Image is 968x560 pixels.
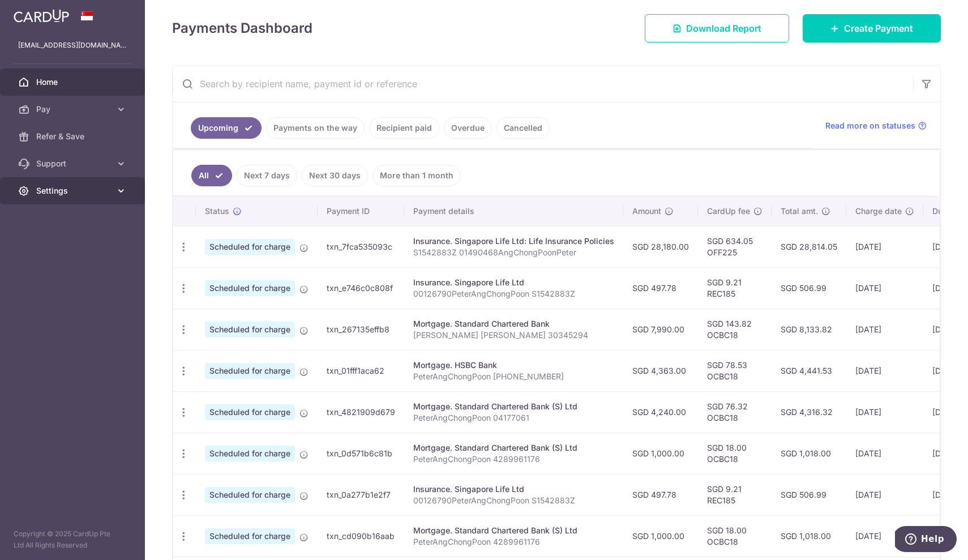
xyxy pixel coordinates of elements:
td: SGD 506.99 [772,267,846,309]
td: [DATE] [846,515,923,557]
p: PeterAngChongPoon [PHONE_NUMBER] [413,371,614,382]
td: SGD 506.99 [772,474,846,515]
td: [DATE] [846,391,923,433]
td: SGD 18.00 OCBC18 [698,515,772,557]
td: [DATE] [846,267,923,309]
span: Amount [632,206,661,217]
td: SGD 76.32 OCBC18 [698,391,772,433]
div: Insurance. Singapore Life Ltd [413,277,614,288]
span: Pay [36,104,111,115]
td: SGD 1,018.00 [772,433,846,474]
td: SGD 7,990.00 [623,309,698,350]
td: txn_7fca535093c [318,226,404,267]
td: SGD 28,180.00 [623,226,698,267]
td: SGD 8,133.82 [772,309,846,350]
th: Payment ID [318,196,404,226]
td: SGD 497.78 [623,474,698,515]
span: Support [36,158,111,169]
span: Due date [932,206,966,217]
p: PeterAngChongPoon 4289961176 [413,536,614,548]
div: Mortgage. Standard Chartered Bank [413,318,614,330]
span: Scheduled for charge [205,446,295,461]
a: Recipient paid [369,117,439,139]
a: All [191,165,232,186]
span: Refer & Save [36,131,111,142]
span: Scheduled for charge [205,404,295,420]
td: [DATE] [846,309,923,350]
td: SGD 1,018.00 [772,515,846,557]
td: SGD 4,240.00 [623,391,698,433]
img: CardUp [14,9,69,23]
td: SGD 1,000.00 [623,515,698,557]
p: [PERSON_NAME] [PERSON_NAME] 30345294 [413,330,614,341]
td: SGD 4,363.00 [623,350,698,391]
span: Total amt. [781,206,818,217]
div: Mortgage. Standard Chartered Bank (S) Ltd [413,525,614,536]
span: Create Payment [844,22,913,35]
td: SGD 9.21 REC185 [698,267,772,309]
td: SGD 143.82 OCBC18 [698,309,772,350]
a: More than 1 month [372,165,461,186]
p: PeterAngChongPoon 4289961176 [413,454,614,465]
td: SGD 78.53 OCBC18 [698,350,772,391]
div: Mortgage. Standard Chartered Bank (S) Ltd [413,401,614,412]
td: SGD 9.21 REC185 [698,474,772,515]
a: Next 30 days [302,165,368,186]
td: txn_267135effb8 [318,309,404,350]
p: 00126790PeterAngChongPoon S1542883Z [413,288,614,300]
a: Overdue [444,117,492,139]
a: Create Payment [803,14,941,42]
a: Upcoming [191,117,262,139]
p: [EMAIL_ADDRESS][DOMAIN_NAME] [18,40,127,51]
div: Insurance. Singapore Life Ltd: Life Insurance Policies [413,236,614,247]
td: txn_0d571b6c81b [318,433,404,474]
p: S1542883Z 01490468AngChongPoonPeter [413,247,614,258]
span: Read more on statuses [825,120,915,131]
td: txn_0a277b1e2f7 [318,474,404,515]
td: SGD 4,441.53 [772,350,846,391]
th: Payment details [404,196,623,226]
span: Home [36,76,111,88]
h4: Payments Dashboard [172,18,312,39]
td: SGD 28,814.05 [772,226,846,267]
p: 00126790PeterAngChongPoon S1542883Z [413,495,614,506]
a: Read more on statuses [825,120,927,131]
span: Scheduled for charge [205,528,295,544]
td: [DATE] [846,350,923,391]
span: Settings [36,185,111,196]
td: [DATE] [846,226,923,267]
span: Scheduled for charge [205,487,295,503]
td: SGD 4,316.32 [772,391,846,433]
td: SGD 634.05 OFF225 [698,226,772,267]
td: txn_01fff1aca62 [318,350,404,391]
span: Charge date [855,206,902,217]
span: Scheduled for charge [205,322,295,337]
td: txn_cd090b16aab [318,515,404,557]
div: Insurance. Singapore Life Ltd [413,484,614,495]
span: Scheduled for charge [205,280,295,296]
input: Search by recipient name, payment id or reference [173,66,913,102]
iframe: Opens a widget where you can find more information [895,526,957,554]
a: Next 7 days [237,165,297,186]
div: Mortgage. HSBC Bank [413,360,614,371]
a: Payments on the way [266,117,365,139]
td: SGD 497.78 [623,267,698,309]
span: Scheduled for charge [205,239,295,255]
td: txn_4821909d679 [318,391,404,433]
td: SGD 1,000.00 [623,433,698,474]
td: [DATE] [846,474,923,515]
p: PeterAngChongPoon 04177061 [413,412,614,424]
span: Download Report [686,22,761,35]
span: Scheduled for charge [205,363,295,379]
td: SGD 18.00 OCBC18 [698,433,772,474]
a: Cancelled [496,117,550,139]
td: txn_e746c0c808f [318,267,404,309]
div: Mortgage. Standard Chartered Bank (S) Ltd [413,442,614,454]
span: Status [205,206,229,217]
a: Download Report [645,14,789,42]
span: CardUp fee [707,206,750,217]
td: [DATE] [846,433,923,474]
